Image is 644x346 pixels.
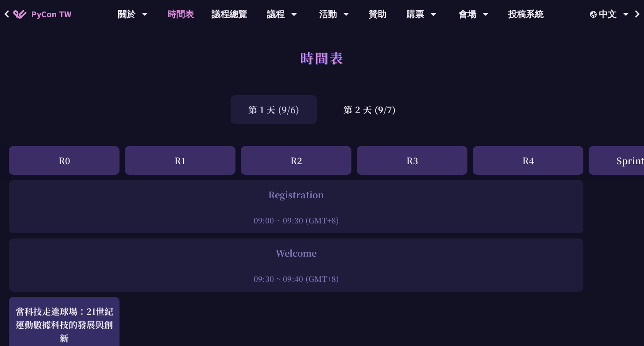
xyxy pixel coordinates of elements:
[13,215,579,226] div: 09:00 ~ 09:30 (GMT+8)
[326,95,413,124] div: 第 2 天 (9/7)
[13,188,579,201] div: Registration
[125,146,235,175] div: R1
[590,11,599,18] img: Locale Icon
[231,95,317,124] div: 第 1 天 (9/6)
[31,8,71,21] span: PyCon TW
[9,146,120,175] div: R0
[241,146,351,175] div: R2
[13,273,579,284] div: 09:30 ~ 09:40 (GMT+8)
[473,146,583,175] div: R4
[357,146,467,175] div: R3
[4,3,80,25] a: PyCon TW
[300,44,344,71] h1: 時間表
[13,10,27,19] img: Home icon of PyCon TW 2025
[13,305,115,345] div: 當科技走進球場：21世紀運動數據科技的發展與創新
[13,246,579,260] div: Welcome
